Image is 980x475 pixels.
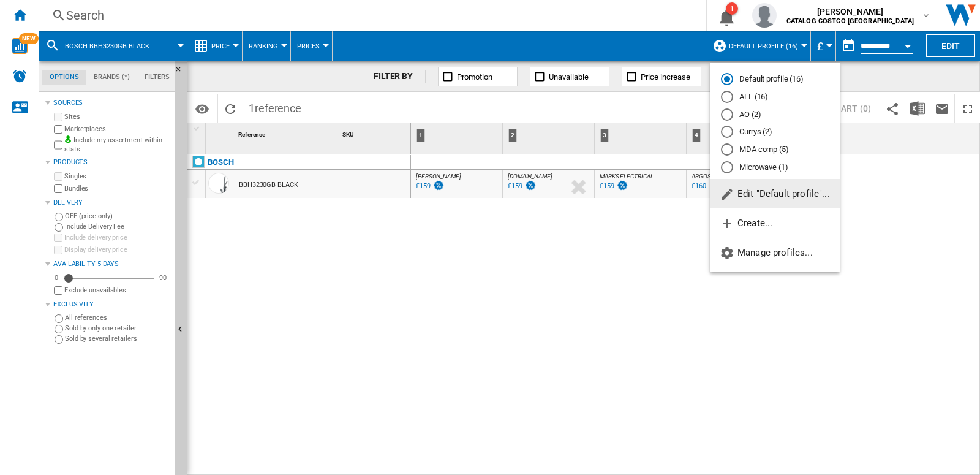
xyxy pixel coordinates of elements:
md-radio-button: Default profile (16) [721,74,829,85]
md-radio-button: AO (2) [721,108,829,120]
span: Edit "Default profile"... [720,188,830,199]
md-radio-button: Microwave (1) [721,161,829,173]
md-radio-button: Currys (2) [721,126,829,138]
span: Manage profiles... [720,247,813,258]
md-radio-button: MDA comp (5) [721,144,829,156]
md-radio-button: ALL (16) [721,91,829,103]
span: Create... [720,218,772,229]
